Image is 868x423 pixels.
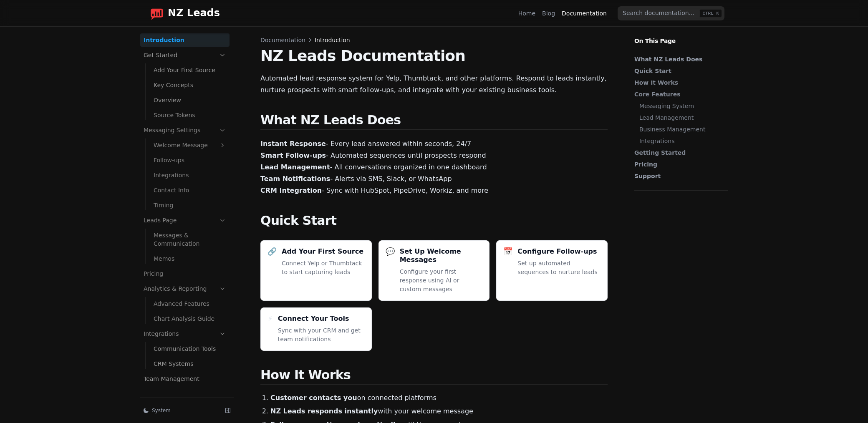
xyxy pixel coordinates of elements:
[282,247,363,256] h3: Add Your First Source
[144,7,220,20] a: Home page
[150,199,230,212] a: Timing
[140,123,230,137] a: Messaging Settings
[140,405,219,416] button: System
[639,125,724,133] a: Business Management
[542,9,555,18] a: Blog
[270,407,378,415] strong: NZ Leads responds instantly
[400,267,483,294] p: Configure your first response using AI or custom messages
[140,327,230,340] a: Integrations
[260,36,305,44] span: Documentation
[140,48,230,62] a: Get Started
[140,214,230,227] a: Leads Page
[260,48,608,64] h1: NZ Leads Documentation
[260,140,326,148] strong: Instant Response
[628,27,734,45] p: On This Page
[260,213,608,230] h2: Quick Start
[260,113,608,130] h2: What NZ Leads Does
[618,6,724,20] input: Search documentation…
[150,357,230,370] a: CRM Systems
[496,240,608,301] a: 📅Configure Follow-upsSet up automated sequences to nurture leads
[140,372,230,385] a: Team Management
[386,247,395,256] div: 💬
[150,184,230,197] a: Contact Info
[634,67,724,75] a: Quick Start
[140,267,230,280] a: Pricing
[282,259,365,277] p: Connect Yelp or Thumbtack to start capturing leads
[260,175,330,183] strong: Team Notifications
[150,252,230,265] a: Memos
[260,368,608,385] h2: How It Works
[639,113,724,122] a: Lead Management
[150,138,230,152] a: Welcome Message
[267,247,277,256] div: 🔗
[150,229,230,250] a: Messages & Communication
[634,90,724,98] a: Core Features
[150,93,230,107] a: Overview
[140,33,230,47] a: Introduction
[150,78,230,92] a: Key Concepts
[150,63,230,77] a: Add Your First Source
[150,342,230,355] a: Communication Tools
[634,172,724,180] a: Support
[260,151,326,159] strong: Smart Follow-ups
[260,186,322,194] strong: CRM Integration
[278,326,365,344] p: Sync with your CRM and get team notifications
[270,394,357,402] strong: Customer contacts you
[270,406,608,416] li: with your welcome message
[150,7,164,20] img: logo
[400,247,483,264] h3: Set Up Welcome Messages
[315,36,350,44] span: Introduction
[378,240,490,301] a: 💬Set Up Welcome MessagesConfigure your first response using AI or custom messages
[222,405,234,416] button: Collapse sidebar
[260,138,608,196] p: - Every lead answered within seconds, 24/7 - Automated sequences until prospects respond - All co...
[150,297,230,310] a: Advanced Features
[639,102,724,110] a: Messaging System
[267,315,273,323] div: ⚡
[634,55,724,63] a: What NZ Leads Does
[150,108,230,122] a: Source Tokens
[278,315,349,323] h3: Connect Your Tools
[634,78,724,87] a: How It Works
[150,154,230,167] a: Follow-ups
[260,307,372,351] a: ⚡Connect Your ToolsSync with your CRM and get team notifications
[518,9,535,18] a: Home
[260,240,372,301] a: 🔗Add Your First SourceConnect Yelp or Thumbtack to start capturing leads
[517,259,601,277] p: Set up automated sequences to nurture leads
[503,247,512,256] div: 📅
[260,163,330,171] strong: Lead Management
[140,282,230,295] a: Analytics & Reporting
[639,137,724,145] a: Integrations
[517,247,597,256] h3: Configure Follow-ups
[634,149,724,157] a: Getting Started
[168,8,220,19] span: NZ Leads
[270,393,608,403] li: on connected platforms
[634,160,724,169] a: Pricing
[150,312,230,325] a: Chart Analysis Guide
[150,169,230,182] a: Integrations
[562,9,607,18] a: Documentation
[260,73,608,96] p: Automated lead response system for Yelp, Thumbtack, and other platforms. Respond to leads instant...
